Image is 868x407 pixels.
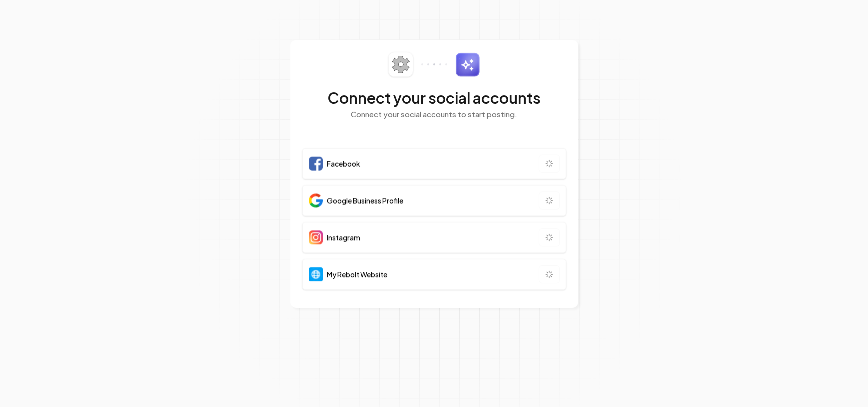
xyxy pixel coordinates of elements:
[309,230,323,244] img: Instagram
[327,196,403,205] span: Google Business Profile
[455,52,480,77] img: sparkles.svg
[327,159,360,169] span: Facebook
[327,232,360,242] span: Instagram
[309,157,323,171] img: Facebook
[421,63,447,65] img: connector-dots.svg
[302,109,566,120] p: Connect your social accounts to start posting.
[327,269,387,279] span: My Rebolt Website
[309,194,323,207] img: Google
[302,89,566,107] h2: Connect your social accounts
[309,267,323,281] img: Website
